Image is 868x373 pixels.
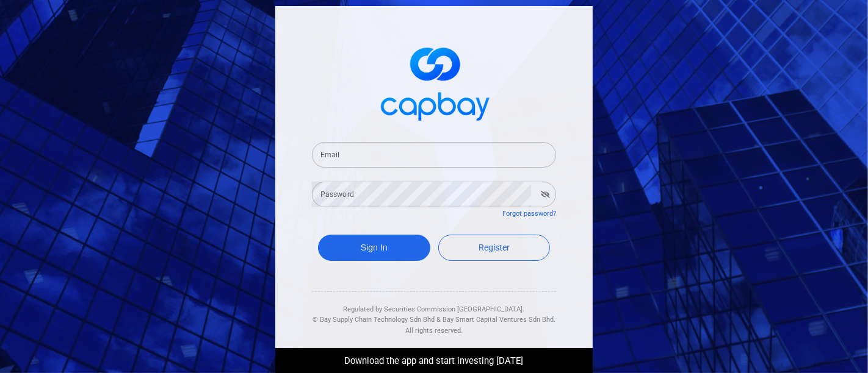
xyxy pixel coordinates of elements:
[438,235,551,261] a: Register
[312,292,556,336] div: Regulated by Securities Commission [GEOGRAPHIC_DATA]. & All rights reserved.
[313,316,435,324] span: © Bay Supply Chain Technology Sdn Bhd
[479,243,510,252] span: Register
[443,316,555,324] span: Bay Smart Capital Ventures Sdn Bhd.
[373,37,495,127] img: logo
[318,235,430,261] button: Sign In
[502,210,556,218] a: Forgot password?
[266,348,602,369] div: Download the app and start investing [DATE]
